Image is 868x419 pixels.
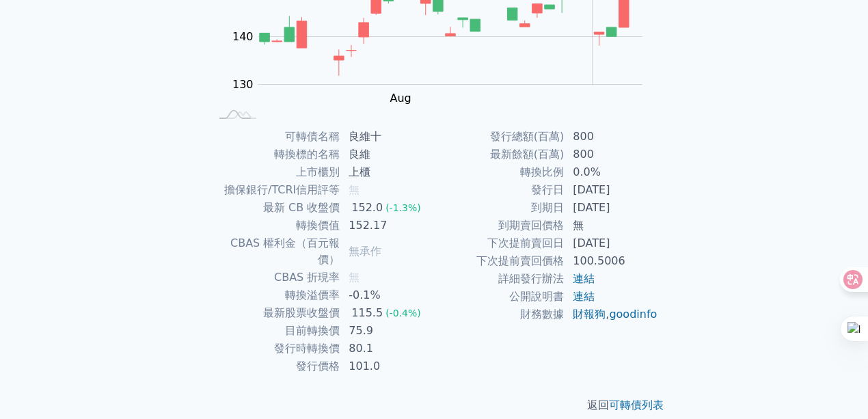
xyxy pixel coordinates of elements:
td: 轉換價值 [210,217,340,234]
td: 公開說明書 [434,288,565,306]
td: 無 [565,217,658,234]
td: 152.17 [340,217,434,234]
td: 最新餘額(百萬) [434,146,565,163]
tspan: 130 [232,78,254,91]
a: 連結 [573,290,595,303]
span: 無承作 [349,245,381,258]
td: 0.0% [565,163,658,181]
a: 連結 [573,272,595,285]
td: [DATE] [565,234,658,252]
td: 發行價格 [210,357,340,375]
div: 115.5 [349,305,385,321]
td: 發行總額(百萬) [434,128,565,146]
td: 800 [565,128,658,146]
td: 101.0 [340,357,434,375]
a: 財報狗 [573,308,606,321]
td: 可轉債名稱 [210,128,340,146]
td: , [565,306,658,323]
td: 良維 [340,146,434,163]
p: 返回 [193,397,675,414]
td: 詳細發行辦法 [434,270,565,288]
a: 可轉債列表 [609,398,664,411]
tspan: Aug [390,92,411,105]
td: 發行時轉換價 [210,340,340,357]
td: 最新股票收盤價 [210,304,340,322]
td: 轉換標的名稱 [210,146,340,163]
td: 最新 CB 收盤價 [210,199,340,217]
td: 上市櫃別 [210,163,340,181]
span: (-0.4%) [385,308,421,319]
td: 100.5006 [565,252,658,270]
td: 800 [565,146,658,163]
td: 財務數據 [434,306,565,323]
a: goodinfo [609,308,657,321]
td: -0.1% [340,286,434,304]
td: 下次提前賣回日 [434,234,565,252]
td: 發行日 [434,181,565,199]
td: 上櫃 [340,163,434,181]
span: (-1.3%) [385,202,421,213]
td: 良維十 [340,128,434,146]
span: 無 [349,183,360,196]
td: 75.9 [340,322,434,340]
div: 152.0 [349,200,385,216]
td: 80.1 [340,340,434,357]
td: 轉換比例 [434,163,565,181]
td: 到期賣回價格 [434,217,565,234]
td: [DATE] [565,181,658,199]
span: 無 [349,271,360,284]
td: 下次提前賣回價格 [434,252,565,270]
td: CBAS 權利金（百元報價） [210,234,340,269]
td: 目前轉換價 [210,322,340,340]
td: 轉換溢價率 [210,286,340,304]
td: 擔保銀行/TCRI信用評等 [210,181,340,199]
tspan: 140 [232,30,254,43]
td: 到期日 [434,199,565,217]
td: [DATE] [565,199,658,217]
td: CBAS 折現率 [210,269,340,286]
